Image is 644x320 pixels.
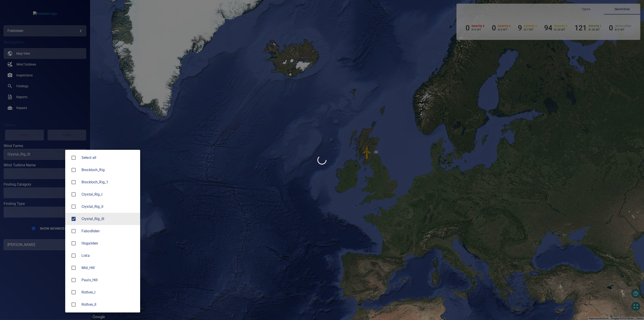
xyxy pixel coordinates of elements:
[82,253,137,258] div: Wind Farms Lista
[69,239,78,248] span: Hogaliden
[82,302,137,307] div: Wind Farms Rothes_II
[69,165,78,175] span: Brockloch_Rig
[82,192,137,197] div: Wind Farms Crystal_Rig_I
[82,302,137,307] span: Rothes_II
[82,265,137,271] span: Mid_Hill
[82,241,137,246] div: Wind Farms Hogaliden
[82,179,137,185] span: Brockloch_Rig_1
[82,167,137,173] div: Wind Farms Brockloch_Rig
[82,265,137,271] div: Wind Farms Mid_Hill
[69,214,78,224] span: Crystal_Rig_III
[82,192,137,197] span: Crystal_Rig_I
[69,263,78,273] span: Mid_Hill
[82,228,137,234] div: Wind Farms Fabodliden
[82,277,137,283] span: Pauls_Hill
[82,167,137,173] span: Brockloch_Rig
[69,202,78,211] span: Crystal_Rig_II
[82,179,137,185] div: Wind Farms Brockloch_Rig_1
[69,177,78,187] span: Brockloch_Rig_1
[69,226,78,236] span: Fabodliden
[82,253,137,258] span: Lista
[69,288,78,297] span: Rothes_I
[82,290,137,295] span: Rothes_I
[69,190,78,199] span: Crystal_Rig_I
[82,241,137,246] span: Hogaliden
[65,150,140,313] ul: Crystal_Rig_III
[82,228,137,234] span: Fabodliden
[82,216,137,222] span: Crystal_Rig_III
[69,251,78,260] span: Lista
[82,216,137,222] div: Wind Farms Crystal_Rig_III
[69,275,78,285] span: Pauls_Hill
[82,204,137,209] div: Wind Farms Crystal_Rig_II
[82,204,137,209] span: Crystal_Rig_II
[82,277,137,283] div: Wind Farms Pauls_Hill
[82,290,137,295] div: Wind Farms Rothes_I
[69,300,78,309] span: Rothes_II
[82,155,137,160] span: Select all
